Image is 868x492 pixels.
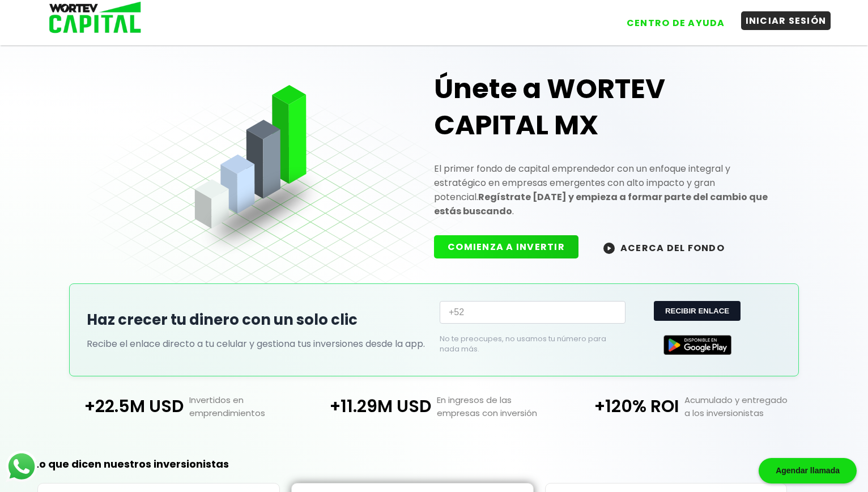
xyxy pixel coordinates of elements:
[622,14,730,32] button: CENTRO DE AYUDA
[759,458,857,483] div: Agendar llamada
[6,451,37,482] img: logos_whatsapp-icon.242b2217.svg
[184,393,310,419] p: Invertidos en emprendimientos
[434,162,781,218] p: El primer fondo de capital emprendedor con un enfoque integral y estratégico en empresas emergent...
[603,243,615,254] img: wortev-capital-acerca-del-fondo
[434,71,781,143] h1: Únete a WORTEV CAPITAL MX
[440,334,607,354] p: No te preocupes, no usamos tu número para nada más.
[654,301,741,321] button: RECIBIR ENLACE
[63,393,184,419] p: +22.5M USD
[558,393,678,419] p: +120% ROI
[434,190,768,218] strong: Regístrate [DATE] y empieza a formar parte del cambio que estás buscando
[434,235,578,258] button: COMIENZA A INVERTIR
[87,337,428,351] p: Recibe el enlace directo a tu celular y gestiona tus inversiones desde la app.
[434,240,590,253] a: COMIENZA A INVERTIR
[679,393,805,419] p: Acumulado y entregado a los inversionistas
[431,393,558,419] p: En ingresos de las empresas con inversión
[611,5,730,32] a: CENTRO DE AYUDA
[87,309,428,331] h2: Haz crecer tu dinero con un solo clic
[590,235,738,260] button: ACERCA DEL FONDO
[663,335,731,355] img: Google Play
[741,11,831,30] button: INICIAR SESIÓN
[310,393,431,419] p: +11.29M USD
[730,5,831,32] a: INICIAR SESIÓN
